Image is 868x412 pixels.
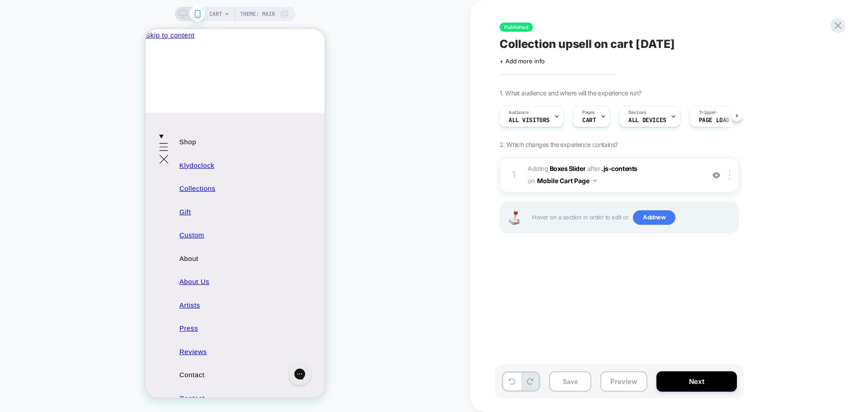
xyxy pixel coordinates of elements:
[587,165,600,172] span: AFTER
[628,109,646,116] span: Devices
[23,358,118,381] a: Contact
[549,371,591,392] button: Save
[699,109,717,116] span: Trigger
[729,170,731,180] img: close
[509,117,550,123] span: All Visitors
[500,141,618,148] span: 2. Which changes the experience contains?
[656,371,737,392] button: Next
[240,7,275,21] span: Theme: MAIN
[582,117,596,123] span: CART
[712,171,720,179] img: crossed eye
[582,109,595,116] span: Pages
[500,89,641,97] span: 1. What audience and where will the experience run?
[209,7,222,21] span: CART
[601,165,637,172] span: .js-contents
[500,57,545,65] span: + Add more info
[509,166,519,184] div: 1
[500,37,675,51] span: Collection upsell on cart [DATE]
[600,371,647,392] button: Preview
[509,109,529,116] span: Audience
[593,180,597,182] img: down arrow
[550,165,585,172] b: Boxes Slider
[532,210,734,225] span: Hover on a section in order to edit or
[699,117,730,123] span: Page Load
[146,29,325,398] iframe: To enrich screen reader interactions, please activate Accessibility in Grammarly extension settings
[138,331,170,360] iframe: Gorgias live chat messenger
[505,211,523,225] img: Joystick
[500,23,533,32] span: Published
[633,210,675,225] span: Add new
[528,175,534,186] span: on
[528,165,585,172] span: Adding
[537,174,597,187] button: Mobile Cart Page
[628,117,666,123] span: ALL DEVICES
